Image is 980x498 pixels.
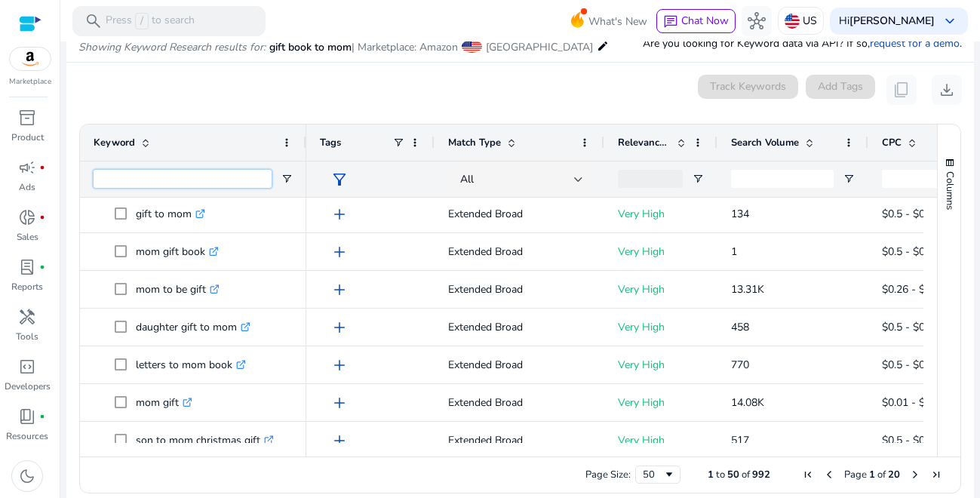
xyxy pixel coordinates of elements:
[448,274,591,305] p: Extended Broad
[448,312,591,343] p: Extended Broad
[330,171,349,189] span: filter_alt
[39,214,45,220] span: fiber_manual_record
[716,468,725,481] span: to
[136,387,192,418] p: mom gift
[136,349,246,380] p: letters to mom book
[882,433,939,447] span: $0.5 - $0.75
[803,8,817,34] p: US
[882,207,939,221] span: $0.5 - $0.75
[731,282,764,297] span: 13.31K
[731,433,749,447] span: 517
[839,16,935,26] p: Hi
[748,12,766,30] span: hub
[136,236,219,267] p: mom gift book
[882,320,939,334] span: $0.5 - $0.75
[588,8,647,35] span: What's New
[460,172,474,186] span: All
[618,274,704,305] p: Very High
[5,380,51,393] p: Developers
[656,9,736,33] button: chatChat Now
[618,136,671,149] span: Relevance Score
[9,76,51,88] p: Marketplace
[930,469,942,481] div: Last Page
[752,468,770,481] span: 992
[448,387,591,418] p: Extended Broad
[18,358,36,376] span: code_blocks
[877,468,886,481] span: of
[39,413,45,420] span: fiber_manual_record
[618,387,704,418] p: Very High
[18,208,36,226] span: donut_small
[448,349,591,380] p: Extended Broad
[39,264,45,270] span: fiber_manual_record
[136,312,250,343] p: daughter gift to mom
[136,198,205,229] p: gift to mom
[618,312,704,343] p: Very High
[727,468,739,481] span: 50
[330,281,349,299] span: add
[635,466,680,484] div: Page Size
[84,12,103,30] span: search
[888,468,900,481] span: 20
[785,14,800,29] img: us.svg
[19,180,35,194] p: Ads
[844,468,867,481] span: Page
[663,14,678,29] span: chat
[882,358,939,372] span: $0.5 - $0.75
[11,131,44,144] p: Product
[742,468,750,481] span: of
[320,136,341,149] span: Tags
[94,170,272,188] input: Keyword Filter Input
[18,109,36,127] span: inventory_2
[18,467,36,485] span: dark_mode
[932,75,962,105] button: download
[882,282,945,297] span: $0.26 - $0.38
[448,236,591,267] p: Extended Broad
[731,136,799,149] span: Search Volume
[585,468,631,481] div: Page Size:
[731,207,749,221] span: 134
[618,236,704,267] p: Very High
[597,37,609,55] mat-icon: edit
[938,81,956,99] span: download
[281,173,293,185] button: Open Filter Menu
[330,432,349,450] span: add
[94,136,135,149] span: Keyword
[330,205,349,223] span: add
[18,308,36,326] span: handyman
[742,6,772,36] button: hub
[330,356,349,374] span: add
[708,468,714,481] span: 1
[269,40,352,54] span: gift book to mom
[448,136,501,149] span: Match Type
[78,40,266,54] i: Showing Keyword Research results for:
[135,13,149,29] span: /
[731,244,737,259] span: 1
[823,469,835,481] div: Previous Page
[18,158,36,177] span: campaign
[618,425,704,456] p: Very High
[330,394,349,412] span: add
[643,468,663,481] div: 50
[136,425,274,456] p: son to mom christmas gift
[731,170,834,188] input: Search Volume Filter Input
[330,243,349,261] span: add
[843,173,855,185] button: Open Filter Menu
[448,425,591,456] p: Extended Broad
[106,13,195,29] p: Press to search
[731,320,749,334] span: 458
[17,230,38,244] p: Sales
[18,407,36,426] span: book_4
[11,280,43,294] p: Reports
[909,469,921,481] div: Next Page
[731,395,764,410] span: 14.08K
[10,48,51,70] img: amazon.svg
[486,40,593,54] span: [GEOGRAPHIC_DATA]
[136,274,220,305] p: mom to be gift
[882,136,902,149] span: CPC
[941,12,959,30] span: keyboard_arrow_down
[39,164,45,171] span: fiber_manual_record
[330,318,349,337] span: add
[448,198,591,229] p: Extended Broad
[618,349,704,380] p: Very High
